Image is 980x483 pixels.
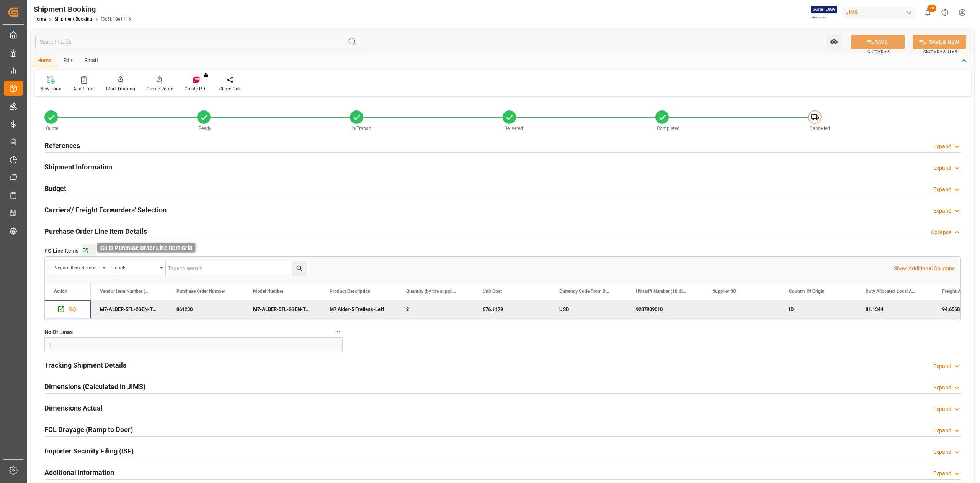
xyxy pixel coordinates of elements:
[44,247,78,255] span: PO Line Items
[504,126,523,131] span: Delivered
[35,34,359,49] input: Search Fields
[657,126,679,131] span: Completed
[856,300,933,318] div: 81.1344
[843,5,919,20] button: JIMS
[147,85,173,92] div: Create Route
[166,261,307,276] input: Type to search
[46,126,58,131] span: Quote
[330,289,371,294] span: Product Description
[933,384,951,392] div: Expand
[167,300,244,318] div: 861230
[44,360,126,370] h2: Tracking Shipment Details
[933,405,951,413] div: Expand
[82,244,96,258] button: Go to Purchase Order Line Item Grid
[894,264,955,273] p: Show Additional Columns
[843,7,916,18] div: JIMS
[933,164,951,172] div: Expand
[219,85,241,92] div: Share Link
[931,228,951,237] div: Collapse
[112,263,157,271] div: Equals
[44,226,147,237] h2: Purchase Order Line Item Details
[933,143,951,151] div: Expand
[397,300,474,318] div: 2
[712,289,736,294] span: Supplier SO
[550,300,627,318] div: USD
[44,381,145,392] h2: Dimensions (Calculated in JIMS)
[44,183,66,194] h2: Budget
[54,289,67,294] div: Action
[826,34,842,49] button: open menu
[176,289,225,294] span: Purchase Order Number
[559,289,611,294] span: Currency Code From Detail
[333,327,343,337] button: No Of Lines
[199,126,211,131] span: Ready
[866,289,917,294] span: Duty Allocated Local Amount
[33,16,46,22] a: Home
[31,54,57,67] div: Home
[108,261,166,276] button: open menu
[923,49,957,54] span: Ctrl/CMD + Shift + S
[933,470,951,478] div: Expand
[936,4,954,21] button: Help Center
[810,126,830,131] span: Cancelled
[780,300,856,318] div: ID
[483,289,502,294] span: Unit Cost
[51,261,108,276] button: open menu
[244,300,320,318] div: M7-ALDER-5FL-2GEN-TBL-LH
[106,85,135,92] div: Start Tracking
[789,289,825,294] span: Country Of Origin
[627,300,703,318] div: 9207909010
[45,300,91,319] div: Press SPACE to deselect this row.
[933,186,951,194] div: Expand
[933,448,951,456] div: Expand
[253,289,283,294] span: Model Number
[636,289,687,294] span: HS tariff Number (10 digit classification code)
[933,362,951,370] div: Expand
[73,85,95,92] div: Audit Trail
[100,289,151,294] span: Vendor Item Number (By The Supplier)
[867,49,890,54] span: Ctrl/CMD + S
[44,328,73,336] span: No Of Lines
[57,54,78,67] div: Edit
[91,300,167,318] div: M7-ALDER-5FL-2GEN-TBL-LH
[351,126,371,131] span: In-Transit
[933,427,951,435] div: Expand
[44,403,103,413] h2: Dimensions Actual
[33,3,131,15] div: Shipment Booking
[54,16,92,22] a: Shipment Booking
[44,446,134,456] h2: Importer Security Filing (ISF)
[40,85,62,92] div: New Form
[44,140,80,151] h2: References
[97,243,196,253] div: Go to Purchase Order Line Item Grid
[55,263,100,271] div: Vendor Item Number (By The Supplier)
[44,467,114,478] h2: Additional Information
[811,6,837,19] img: Exertis%20JAM%20-%20Email%20Logo.jpg_1722504956.jpg
[474,300,550,318] div: 676.1179
[320,300,397,318] div: M7 Alder-5 Fretless-Left
[406,289,457,294] span: Quantity (by the supplier)
[44,162,112,172] h2: Shipment Information
[933,207,951,215] div: Expand
[292,261,307,276] button: search button
[44,424,133,435] h2: FCL Drayage (Ramp to Door)
[913,34,966,49] button: SAVE & NEW
[851,34,905,49] button: SAVE
[44,205,167,215] h2: Carriers'/ Freight Forwarders' Selection
[927,5,936,12] span: 16
[78,54,104,67] div: Email
[919,4,936,21] button: show 16 new notifications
